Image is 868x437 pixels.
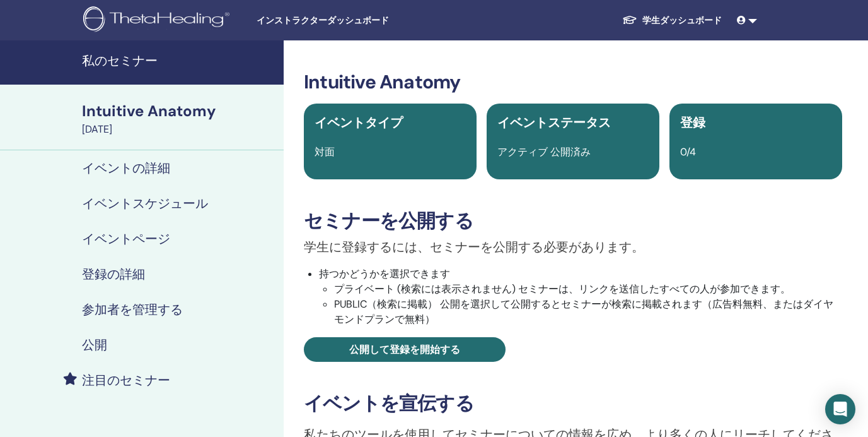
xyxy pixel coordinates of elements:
span: イベントタイプ [315,114,403,131]
h4: 公開 [82,337,107,352]
span: イベントステータス [497,114,611,131]
h4: イベントスケジュール [82,196,208,211]
img: graduation-cap-white.svg [622,15,637,25]
a: 学生ダッシュボード [612,9,732,32]
li: プライベート (検索には表示されません) セミナーは、リンクを送信したすべての人が参加できます。 [334,282,842,297]
h4: 注目のセミナー [82,373,170,388]
h4: 私のセミナー [82,53,276,68]
li: 持つかどうかを選択できます [319,266,842,327]
span: アクティブ 公開済み [497,145,591,159]
span: 登録 [680,114,705,131]
li: PUBLIC（検索に掲載） 公開を選択して公開するとセミナーが検索に掲載されます（広告料無料、またはダイヤモンドプランで無料） [334,297,842,327]
h4: 登録の詳細 [82,266,145,282]
span: 0/4 [680,145,696,159]
div: Open Intercom Messenger [825,394,855,424]
div: Intuitive Anatomy [82,100,276,122]
div: [DATE] [82,122,276,137]
h3: Intuitive Anatomy [304,71,842,93]
h4: イベントの詳細 [82,160,170,176]
img: logo.png [83,6,234,35]
a: 公開して登録を開始する [304,337,506,362]
a: Intuitive Anatomy[DATE] [74,100,284,137]
span: 対面 [315,145,335,159]
h4: 参加者を管理する [82,302,183,317]
h3: セミナーを公開する [304,210,842,232]
h4: イベントページ [82,231,170,246]
p: 学生に登録するには、セミナーを公開する必要があります。 [304,237,842,256]
span: 公開して登録を開始する [349,343,460,356]
span: インストラクターダッシュボード [257,14,446,27]
h3: イベントを宣伝する [304,392,842,415]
